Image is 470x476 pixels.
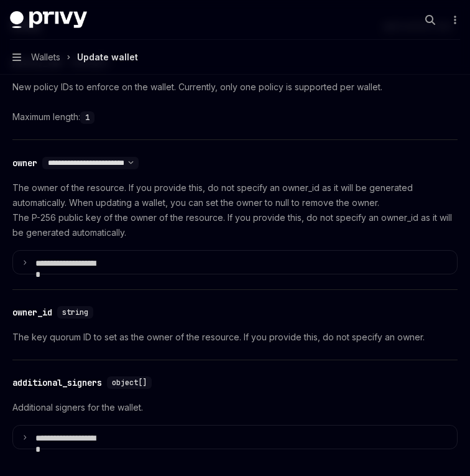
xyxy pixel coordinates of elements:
select: Select schema type [42,158,139,168]
img: dark logo [10,11,87,29]
div: owner [12,157,37,169]
div: Maximum length: [12,110,458,124]
div: Update wallet [77,50,138,65]
div: additional_signers [12,376,102,389]
span: string [62,307,88,317]
p: The key quorum ID to set as the owner of the resource. If you provide this, do not specify an owner. [12,330,458,345]
span: object[] [112,378,147,388]
p: The owner of the resource. If you provide this, do not specify an owner_id as it will be generate... [12,180,458,240]
span: Wallets [31,50,60,65]
div: owner_id [12,306,52,319]
code: 1 [80,111,94,124]
p: New policy IDs to enforce on the wallet. Currently, only one policy is supported per wallet. [12,80,458,95]
button: More actions [448,11,460,29]
button: Open search [420,10,440,30]
p: Additional signers for the wallet. [12,400,458,415]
